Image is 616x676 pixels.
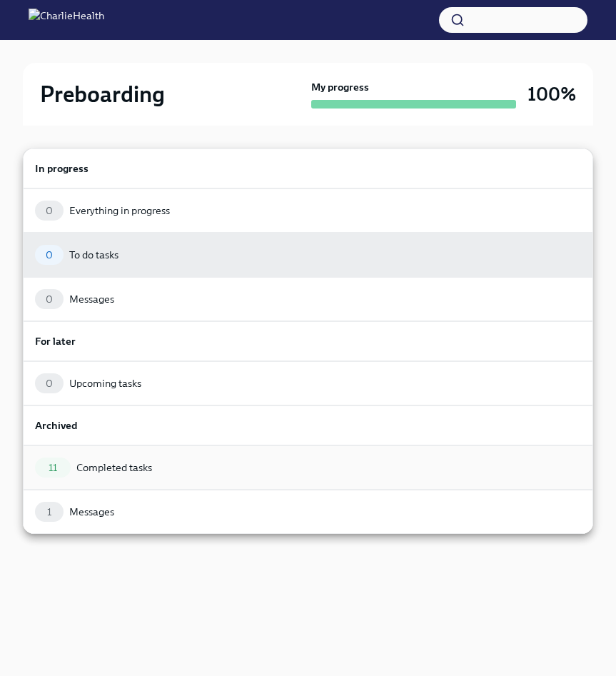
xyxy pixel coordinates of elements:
[37,378,61,389] span: 0
[23,188,593,233] a: 0Everything in progress
[35,333,581,349] h6: For later
[37,294,61,305] span: 0
[76,460,152,475] div: Completed tasks
[69,505,114,519] div: Messages
[23,490,593,534] a: 1Messages
[39,507,60,518] span: 1
[40,463,66,473] span: 11
[37,206,61,216] span: 0
[23,445,593,490] a: 11Completed tasks
[23,233,593,277] a: 0To do tasks
[69,248,118,262] div: To do tasks
[23,277,593,321] a: 0Messages
[35,161,581,176] h6: In progress
[69,376,141,390] div: Upcoming tasks
[23,405,593,445] a: Archived
[37,250,61,261] span: 0
[69,292,114,306] div: Messages
[23,148,593,188] a: In progress
[35,418,581,433] h6: Archived
[23,361,593,405] a: 0Upcoming tasks
[69,203,170,218] div: Everything in progress
[23,321,593,361] a: For later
